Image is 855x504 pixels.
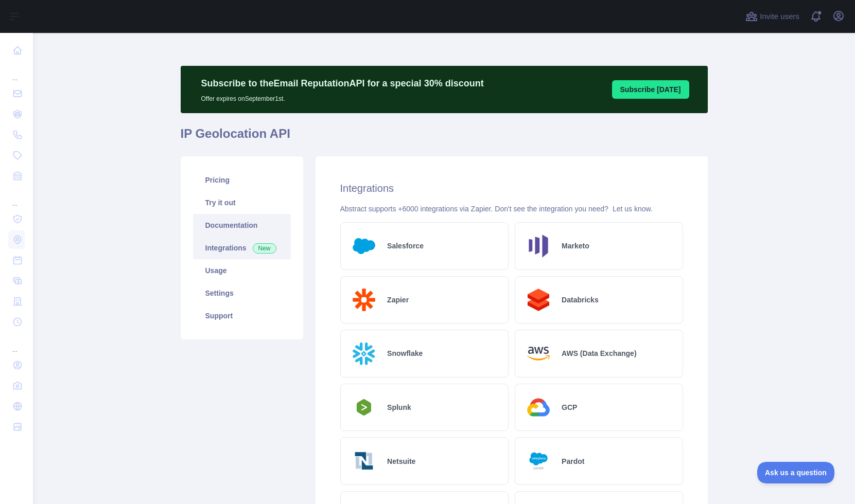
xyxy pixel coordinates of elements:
img: Logo [524,285,554,315]
h2: AWS (Data Exchange) [562,348,636,358]
img: Logo [349,231,379,261]
h2: Marketo [562,241,589,251]
h2: GCP [562,402,577,412]
a: Support [193,304,291,327]
h2: Integrations [340,181,683,195]
h2: Splunk [387,402,411,412]
img: Logo [524,338,554,369]
img: Logo [524,392,554,423]
button: Subscribe [DATE] [612,80,689,99]
a: Try it out [193,191,291,214]
h2: Salesforce [387,241,424,251]
a: Let us know. [613,205,653,213]
h2: Netsuite [387,456,415,466]
p: Subscribe to the Email Reputation API for a special 30 % discount [201,76,484,91]
img: Logo [349,338,379,369]
img: Logo [349,396,379,419]
p: Offer expires on September 1st. [201,91,484,103]
h1: IP Geolocation API [181,125,708,150]
span: Invite users [760,11,799,23]
h2: Snowflake [387,348,423,358]
img: Logo [524,231,554,261]
div: ... [8,62,25,82]
a: Settings [193,282,291,304]
div: ... [8,187,25,208]
h2: Pardot [562,456,584,466]
img: Logo [349,446,379,476]
div: ... [8,333,25,354]
h2: Databricks [562,295,599,305]
div: Abstract supports +6000 integrations via Zapier. Don't see the integration you need? [340,204,683,214]
a: Pricing [193,169,291,191]
span: New [253,243,276,254]
a: Documentation [193,214,291,237]
h2: Zapier [387,295,409,305]
button: Invite users [743,8,801,25]
iframe: Toggle Customer Support [757,462,834,483]
a: Usage [193,259,291,282]
img: Logo [524,446,554,476]
a: Integrations New [193,237,291,259]
img: Logo [349,285,379,315]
